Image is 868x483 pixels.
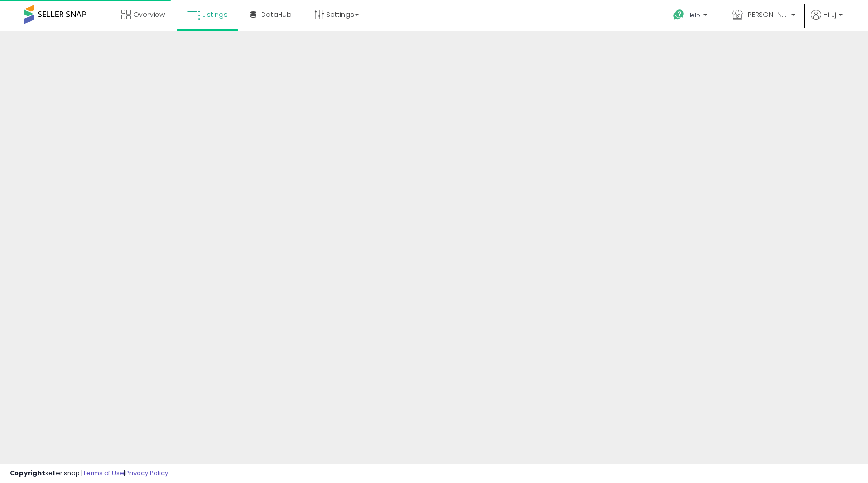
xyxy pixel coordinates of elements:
[687,11,700,19] span: Help
[133,10,165,19] span: Overview
[811,10,843,31] a: Hi Jj
[745,10,789,19] span: [PERSON_NAME]'s Movies
[673,9,685,21] i: Get Help
[202,10,228,19] span: Listings
[261,10,292,19] span: DataHub
[666,1,717,31] a: Help
[823,10,836,19] span: Hi Jj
